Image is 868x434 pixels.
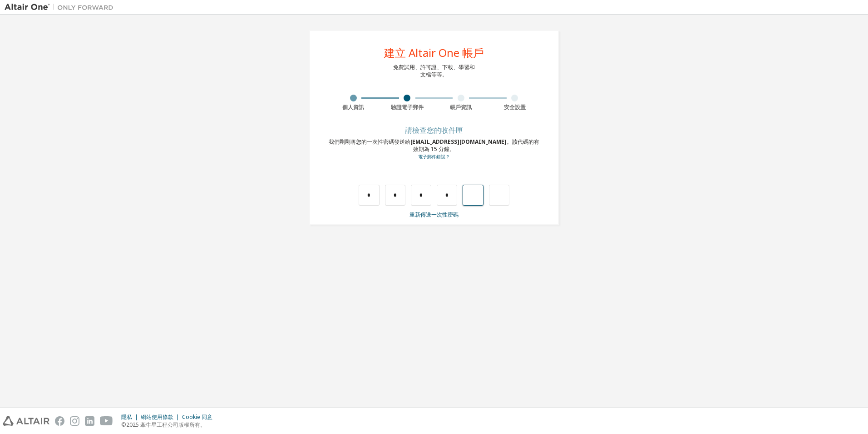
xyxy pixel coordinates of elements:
[488,104,542,111] div: 安全設置
[380,104,434,111] div: 驗證電子郵件
[55,416,64,426] img: facebook.svg
[5,3,118,12] img: 牽牛星一號
[326,138,542,161] div: 我們剛剛將您的一次性密碼發送給 。該代碼的有效期為 15 分鐘。
[85,416,94,426] img: linkedin.svg
[100,416,113,426] img: youtube.svg
[418,154,450,160] a: Go back to the registration form
[393,64,475,78] div: 免費試用、許可證、下載、學習和 文檔等等。
[384,47,484,58] div: 建立 Altair One 帳戶
[326,104,380,111] div: 個人資訊
[141,414,182,421] div: 網站使用條款
[182,414,218,421] div: Cookie 同意
[434,104,488,111] div: 帳戶資訊
[409,211,459,218] a: 重新傳送一次性密碼
[3,416,49,426] img: altair_logo.svg
[121,421,218,429] p: ©
[126,421,206,429] font: 2025 牽牛星工程公司版權所有。
[121,414,141,421] div: 隱私
[410,138,507,146] span: [EMAIL_ADDRESS][DOMAIN_NAME]
[326,127,542,133] div: 請檢查您的收件匣
[70,416,79,426] img: instagram.svg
